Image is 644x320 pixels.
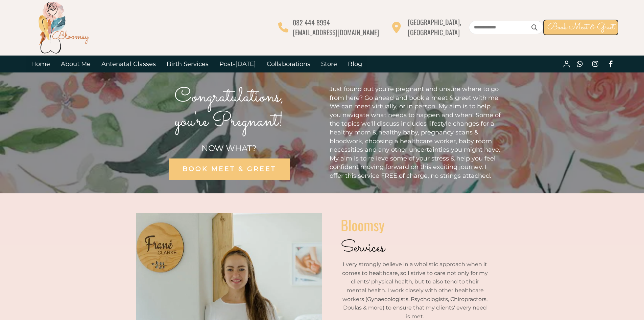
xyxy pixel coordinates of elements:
[543,20,618,35] a: Book Meet & Greet
[26,56,55,72] a: Home
[408,17,461,27] span: [GEOGRAPHIC_DATA],
[293,27,379,37] span: [EMAIL_ADDRESS][DOMAIN_NAME]
[174,82,284,112] span: Congratulations,
[175,107,284,136] span: you're Pregnant!
[161,56,214,72] a: Birth Services
[96,56,161,72] a: Antenatal Classes
[214,56,261,72] a: Post-[DATE]
[341,236,385,260] span: Services
[341,214,384,235] span: Bloomsy
[547,21,614,34] span: Book Meet & Greet
[55,56,96,72] a: About Me
[408,27,460,37] span: [GEOGRAPHIC_DATA]
[261,56,316,72] a: Collaborations
[330,85,501,179] span: Just found out you're pregnant and unsure where to go from here? Go ahead and book a meet & greet...
[293,17,330,27] span: 082 444 8994
[342,56,367,72] a: Blog
[182,165,276,173] span: BOOK MEET & GREET
[169,158,289,180] a: BOOK MEET & GREET
[37,0,91,55] img: Bloomsy
[201,143,257,153] span: NOW WHAT?
[316,56,342,72] a: Store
